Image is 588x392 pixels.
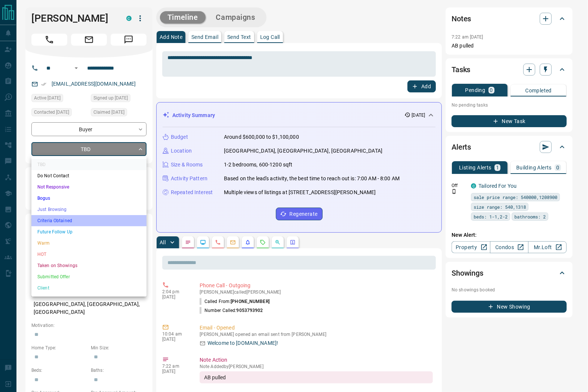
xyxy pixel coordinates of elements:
[31,238,147,249] li: Warm
[31,181,147,193] li: Not Responsive
[31,215,147,226] li: Criteria Obtained
[31,271,147,282] li: Submitted Offer
[31,193,147,204] li: Bogus
[31,226,147,238] li: Future Follow Up
[31,170,147,181] li: Do Not Contact
[31,260,147,271] li: Taken on Showings
[31,282,147,294] li: Client
[31,204,147,215] li: Just Browsing
[31,249,147,260] li: HOT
